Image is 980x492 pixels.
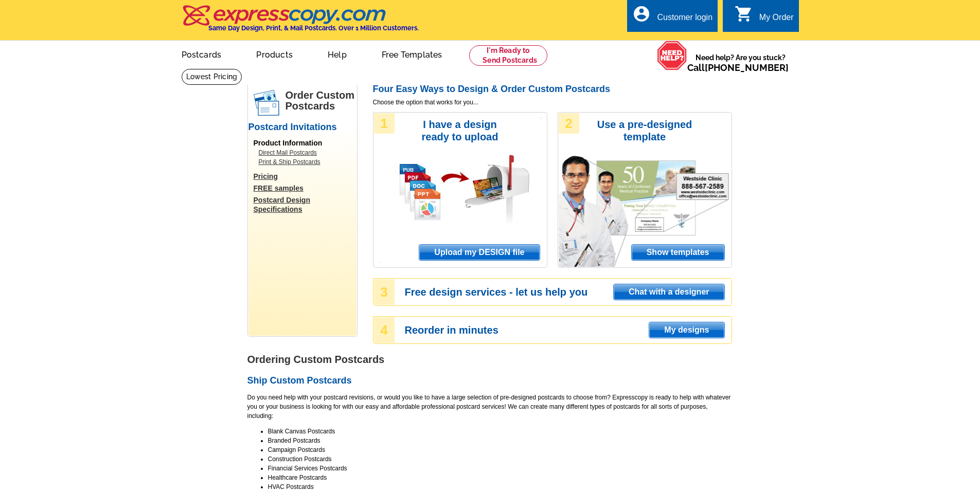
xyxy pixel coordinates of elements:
i: account_circle [632,5,651,23]
h1: Order Custom Postcards [286,90,357,112]
li: Campaign Postcards [268,445,732,454]
div: 3 [374,279,395,305]
div: 4 [374,317,395,343]
li: Healthcare Postcards [268,473,732,482]
a: Pricing [254,172,357,181]
div: 2 [559,113,579,134]
a: Upload my DESIGN file [419,244,540,261]
li: Branded Postcards [268,436,732,445]
h3: Reorder in minutes [405,325,731,335]
a: Free Templates [365,42,459,66]
h2: Four Easy Ways to Design & Order Custom Postcards [373,84,732,95]
a: FREE samples [254,184,357,193]
a: Direct Mail Postcards [259,148,351,157]
img: help [657,41,687,70]
h3: I have a design ready to upload [407,118,513,143]
strong: Ordering Custom Postcards [247,354,385,365]
span: Upload my DESIGN file [419,245,539,260]
li: Blank Canvas Postcards [268,427,732,436]
span: Call [687,62,789,73]
span: Need help? Are you stuck? [687,52,794,73]
span: Show templates [632,245,724,260]
a: Show templates [631,244,725,261]
span: My designs [649,322,724,338]
a: Chat with a designer [613,284,724,300]
div: My Order [759,13,794,27]
span: Chat with a designer [614,284,724,300]
a: My designs [649,322,724,338]
a: account_circle Customer login [632,11,712,24]
img: postcards.png [254,90,279,116]
a: Help [311,42,363,66]
h4: Same Day Design, Print, & Mail Postcards. Over 1 Million Customers. [208,24,419,32]
i: shopping_cart [735,5,753,23]
a: Same Day Design, Print, & Mail Postcards. Over 1 Million Customers. [182,12,419,32]
h2: Postcard Invitations [248,122,357,133]
a: Postcards [165,42,238,66]
p: Do you need help with your postcard revisions, or would you like to have a large selection of pre... [247,393,732,421]
li: HVAC Postcards [268,482,732,491]
h3: Use a pre-designed template [592,118,698,143]
a: Postcard Design Specifications [254,195,357,214]
div: 1 [374,113,395,134]
a: Products [240,42,309,66]
div: Customer login [657,13,712,27]
a: [PHONE_NUMBER] [705,62,789,73]
a: shopping_cart My Order [735,11,794,24]
h3: Free design services - let us help you [405,287,731,297]
li: Financial Services Postcards [268,464,732,473]
li: Construction Postcards [268,454,732,464]
h2: Ship Custom Postcards [247,375,732,387]
a: Print & Ship Postcards [259,157,351,167]
span: Product Information [254,139,323,147]
span: Choose the option that works for you... [373,98,732,107]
